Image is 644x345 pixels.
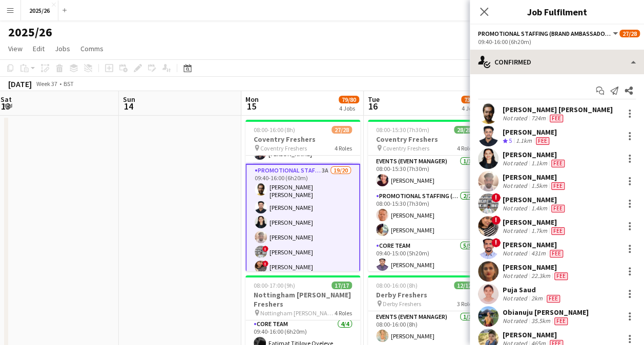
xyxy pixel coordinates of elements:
span: 08:00-16:00 (8h) [376,282,418,289]
a: Jobs [51,42,74,55]
span: Nottingham [PERSON_NAME] Freshers [260,309,335,317]
div: Crew has different fees then in role [549,159,567,167]
div: [PERSON_NAME] [503,195,567,204]
span: 79/80 [339,96,359,103]
span: Sun [123,95,135,104]
span: Sat [1,95,12,104]
div: Not rated [503,227,529,235]
span: 4 Roles [457,144,474,152]
div: Not rated [503,294,529,303]
span: Fee [551,182,565,190]
div: 1.7km [529,227,549,235]
div: 08:00-16:00 (8h)27/28Coventry Freshers Coventry Freshers4 Roles[PERSON_NAME][PERSON_NAME][PERSON_... [245,120,360,271]
span: Promotional Staffing (Brand Ambassadors) [478,30,611,37]
div: 1.1km [529,159,549,167]
span: 4 Roles [335,144,352,152]
span: 08:00-15:30 (7h30m) [376,126,429,134]
span: 73/78 [461,96,482,103]
span: Week 37 [34,80,59,88]
div: 22.3km [529,272,552,280]
div: [PERSON_NAME] [503,263,570,272]
span: Coventry Freshers [260,144,307,152]
a: View [4,42,27,55]
div: 1.5km [529,182,549,190]
h3: Coventry Freshers [245,135,360,144]
div: Not rated [503,317,529,325]
span: 4 Roles [335,309,352,317]
div: Crew has different fees then in role [534,137,551,145]
div: 4 Jobs [462,104,481,112]
span: ! [262,246,268,252]
span: Edit [33,44,45,53]
a: Edit [29,42,49,55]
div: [PERSON_NAME] [503,330,565,339]
span: ! [491,238,501,247]
span: 08:00-17:00 (9h) [254,282,295,289]
div: Crew has different fees then in role [548,114,565,122]
div: 1.4km [529,204,549,212]
span: 5 [509,137,512,144]
span: 12/12 [454,282,474,289]
span: Tue [368,95,380,104]
div: Not rated [503,272,529,280]
span: 28/28 [454,126,474,134]
div: 4 Jobs [339,104,359,112]
div: Not rated [503,204,529,212]
div: Crew has different fees then in role [549,182,567,190]
div: [PERSON_NAME] [503,218,567,227]
div: 1.1km [514,137,534,145]
span: Fee [551,160,565,167]
span: Fee [550,115,563,122]
div: Crew has different fees then in role [548,249,565,257]
h3: Coventry Freshers [368,135,483,144]
span: 27/28 [331,126,352,134]
span: ! [491,193,501,202]
app-card-role: Core Team5/509:40-15:00 (5h20m)[PERSON_NAME] [368,240,483,334]
div: 09:40-16:00 (6h20m) [478,38,636,46]
h3: Derby Freshers [368,290,483,299]
div: Not rated [503,159,529,167]
div: Obianuju [PERSON_NAME] [503,308,589,317]
div: [PERSON_NAME] [503,240,565,249]
span: 3 Roles [457,300,474,308]
h3: Job Fulfilment [470,5,644,18]
span: View [8,44,23,53]
div: BST [64,80,74,88]
div: 35.5km [529,317,552,325]
span: 16 [366,100,380,112]
div: [DATE] [8,79,32,89]
span: Fee [554,272,568,280]
div: 08:00-15:30 (7h30m)28/28Coventry Freshers Coventry Freshers4 RolesEvents (Event Manager)1/108:00-... [368,120,483,271]
span: Mon [245,95,259,104]
div: [PERSON_NAME] [503,172,567,182]
span: Fee [551,205,565,212]
div: 2km [529,294,545,303]
span: Jobs [55,44,70,53]
span: Fee [550,250,563,257]
div: Not rated [503,114,529,122]
span: ! [491,215,501,225]
span: 08:00-16:00 (8h) [254,126,295,134]
div: Not rated [503,182,529,190]
div: 431m [529,249,548,257]
button: 2025/26 [21,1,58,20]
a: Comms [76,42,108,55]
div: 724m [529,114,548,122]
span: 17/17 [331,282,352,289]
h3: Nottingham [PERSON_NAME] Freshers [245,290,360,309]
span: Coventry Freshers [383,144,429,152]
span: 15 [244,100,259,112]
div: Crew has different fees then in role [549,227,567,235]
app-card-role: Events (Event Manager)1/108:00-15:30 (7h30m)[PERSON_NAME] [368,156,483,190]
span: Comms [80,44,103,53]
button: Promotional Staffing (Brand Ambassadors) [478,30,619,37]
div: Crew has different fees then in role [549,204,567,212]
span: 27/28 [619,30,640,37]
div: Puja Saud [503,285,562,294]
div: Crew has different fees then in role [552,272,570,280]
span: Fee [547,295,560,303]
div: Confirmed [470,50,644,74]
span: Fee [551,227,565,235]
span: Fee [536,137,549,145]
div: [PERSON_NAME] [503,150,567,159]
